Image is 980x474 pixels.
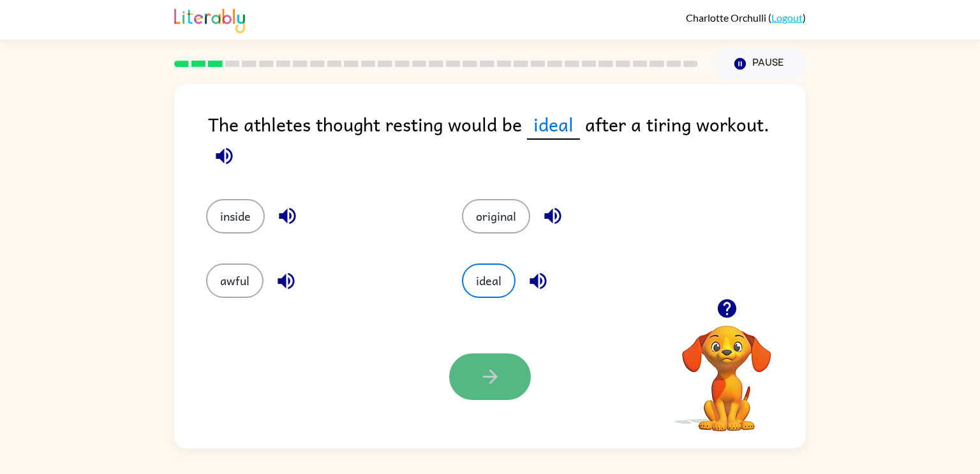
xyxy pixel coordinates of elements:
video: Your browser must support playing .mp4 files to use Literably. Please try using another browser. [663,306,791,433]
div: ( ) [686,11,806,24]
button: ideal [462,263,516,298]
button: Pause [713,49,806,78]
a: Logout [771,11,803,24]
button: inside [206,199,265,233]
img: Literably [174,5,245,33]
div: The athletes thought resting would be after a tiring workout. [208,110,806,174]
span: Charlotte Orchulli [686,11,768,24]
button: awful [206,263,264,298]
button: original [462,199,530,233]
span: ideal [527,110,580,140]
